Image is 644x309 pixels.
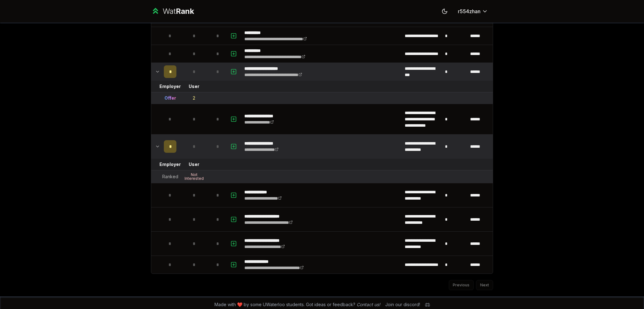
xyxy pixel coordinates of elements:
[151,6,194,16] a: WatRank
[164,95,176,101] div: Offer
[179,159,209,170] td: User
[181,173,207,180] div: Not Interested
[385,301,420,308] div: Join our discord!
[162,174,178,180] div: Ranked
[161,159,179,170] td: Employer
[163,6,194,16] div: Wat
[193,95,195,101] div: 2
[179,81,209,92] td: User
[214,301,380,308] span: Made with ❤️ by some UWaterloo students. Got ideas or feedback?
[453,6,493,17] button: r554zhan
[176,7,194,16] span: Rank
[458,8,480,15] span: r554zhan
[161,81,179,92] td: Employer
[357,302,380,307] a: Contact us!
